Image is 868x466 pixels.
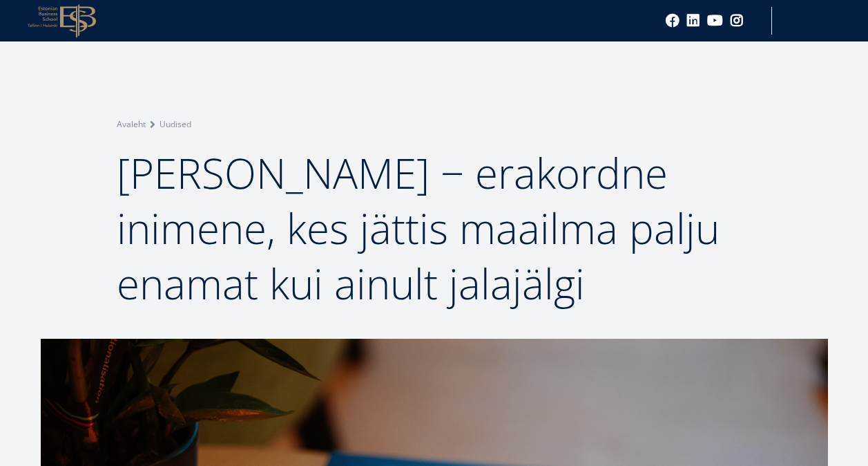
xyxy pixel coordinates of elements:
a: Uudised [160,118,191,131]
a: Linkedin [686,14,700,28]
a: Facebook [666,14,679,28]
span: [PERSON_NAME] − erakordne inimene, kes jättis maailma palju enamat kui ainult jalajälgi [117,145,720,312]
a: Avaleht [117,118,146,131]
a: Instagram [730,14,744,28]
a: Youtube [707,14,723,28]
